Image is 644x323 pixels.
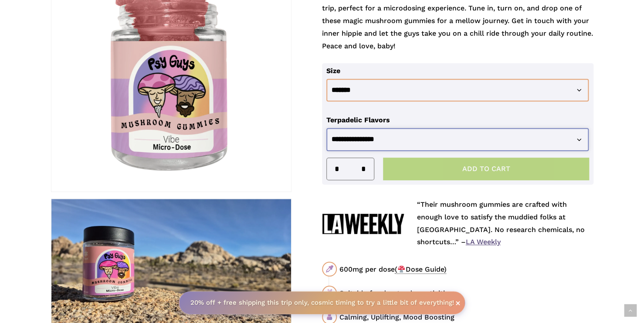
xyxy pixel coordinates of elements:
a: Back to top [624,304,637,317]
span: × [455,298,461,307]
label: Terpadelic Flavors [326,116,390,124]
img: 🍄 [398,266,405,273]
div: 600mg per dose [339,264,593,275]
strong: 20% off + free shipping this trip only, cosmic timing to try a little bit of everything! [190,298,454,306]
input: Product quantity [342,158,359,180]
div: Calming, Uplifting, Mood Boosting [339,312,593,323]
span: ( Dose Guide) [395,265,446,274]
button: Add to cart [383,158,589,180]
label: Size [326,67,340,75]
p: “Their mushroom gummies are crafted with enough love to satisfy the muddied folks at [GEOGRAPHIC_... [417,199,593,249]
div: Suitable for day-to-day activities [339,288,593,299]
img: La Weekly Logo [322,213,403,234]
a: LA Weekly [466,238,501,246]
